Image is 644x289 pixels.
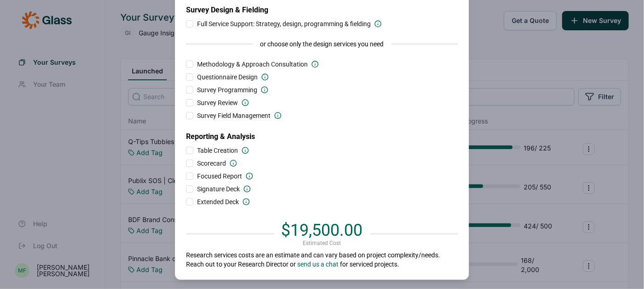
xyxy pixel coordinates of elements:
span: Table Creation [197,146,238,155]
span: Methodology & Approach Consultation [197,60,308,69]
span: Signature Deck [197,184,240,194]
span: Extended Deck [197,197,239,206]
span: Scorecard [197,159,226,168]
span: Survey Review [197,98,238,107]
h2: Reporting & Analysis [186,124,458,142]
a: send us a chat [297,261,339,268]
span: Focused Report [197,172,242,181]
h2: Survey Design & Fielding [186,5,458,16]
span: $19,500.00 [282,221,363,240]
span: Survey Programming [197,85,257,94]
span: or choose only the design services you need [260,39,384,49]
span: Survey Field Management [197,111,271,120]
span: Questionnaire Design [197,72,258,82]
span: Estimated Cost [303,239,341,247]
p: Research services costs are an estimate and can vary based on project complexity/needs. Reach out... [186,250,458,269]
span: Full Service Support: Strategy, design, programming & fielding [197,19,371,28]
